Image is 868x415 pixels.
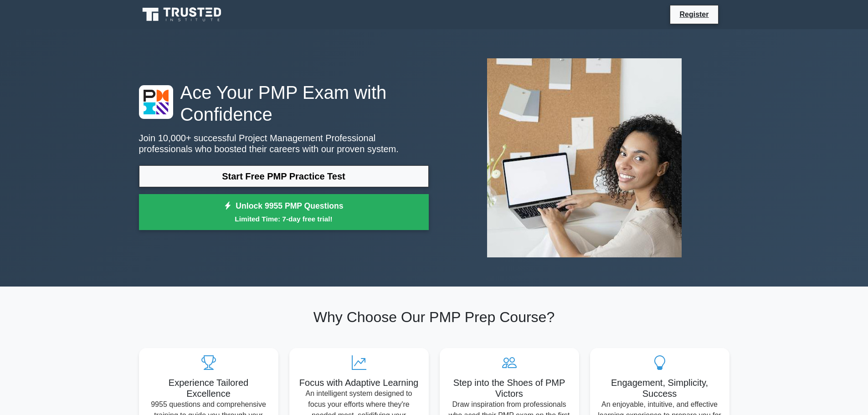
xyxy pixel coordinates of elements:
h5: Experience Tailored Excellence [146,377,271,399]
a: Start Free PMP Practice Test [139,165,429,187]
a: Register [674,9,714,20]
p: Join 10,000+ successful Project Management Professional professionals who boosted their careers w... [139,133,429,154]
a: Unlock 9955 PMP QuestionsLimited Time: 7-day free trial! [139,194,429,231]
h5: Focus with Adaptive Learning [297,377,421,388]
h2: Why Choose Our PMP Prep Course? [139,308,729,326]
h5: Step into the Shoes of PMP Victors [447,377,572,399]
small: Limited Time: 7-day free trial! [150,214,417,224]
h5: Engagement, Simplicity, Success [597,377,722,399]
h1: Ace Your PMP Exam with Confidence [139,82,429,125]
